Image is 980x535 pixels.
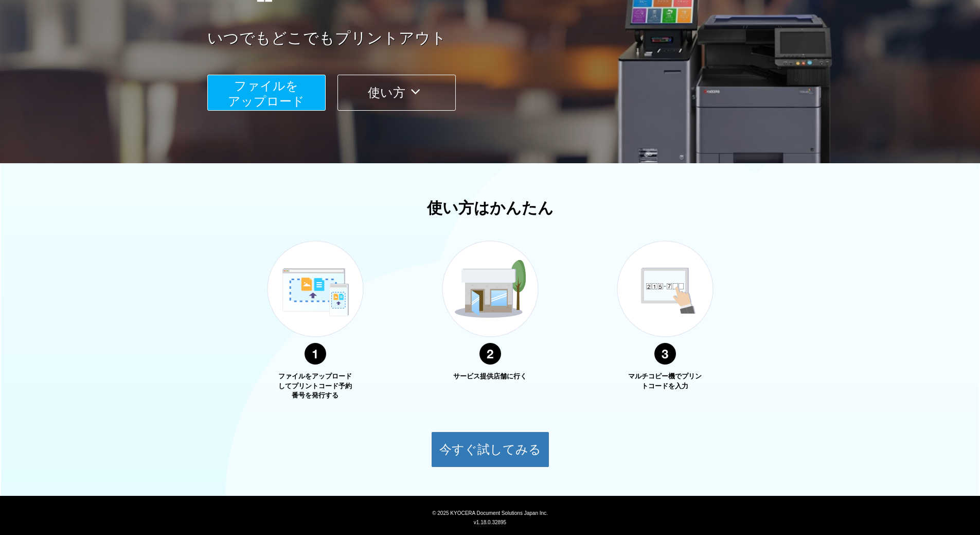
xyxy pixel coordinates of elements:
button: 今すぐ試してみる [431,432,549,468]
span: ファイルを ​​アップロード [228,79,305,108]
p: サービス提供店舗に行く [452,372,529,382]
p: ファイルをアップロードしてプリントコード予約番号を発行する [277,372,354,401]
a: いつでもどこでもプリントアウト [207,27,799,49]
span: v1.18.0.32895 [474,519,506,525]
button: ファイルを​​アップロード [207,75,326,111]
span: © 2025 KYOCERA Document Solutions Japan Inc. [432,509,548,516]
button: 使い方 [337,75,456,111]
p: マルチコピー機でプリントコードを入力 [627,372,704,391]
